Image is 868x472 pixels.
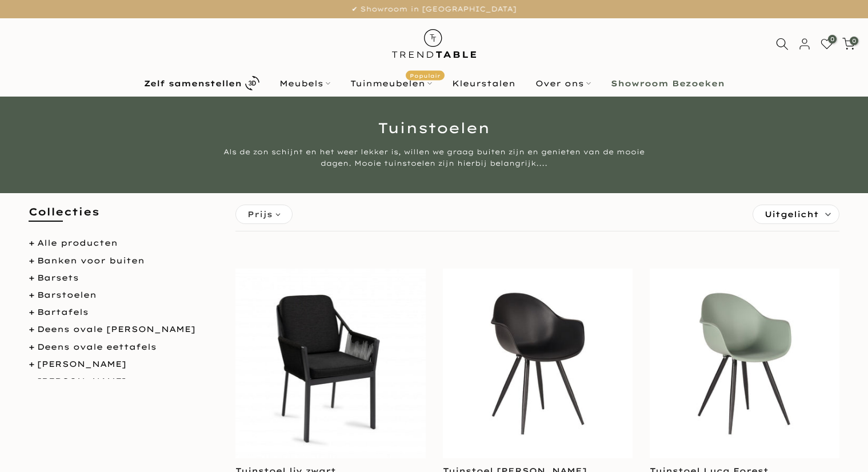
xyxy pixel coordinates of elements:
[37,273,79,283] a: Barsets
[37,324,195,334] a: Deens ovale [PERSON_NAME]
[340,77,442,90] a: TuinmeubelenPopulair
[37,255,145,266] a: Banken voor buiten
[525,77,601,90] a: Over ons
[14,3,854,15] p: ✔ Showroom in [GEOGRAPHIC_DATA]
[37,238,118,248] a: Alle producten
[100,121,769,135] h1: Tuinstoelen
[611,79,725,87] b: Showroom Bezoeken
[220,146,649,169] div: Als de zon schijnt en het weer lekker is, willen we graag buiten zijn en genieten van de mooie da...
[821,38,833,50] a: 0
[144,79,242,87] b: Zelf samenstellen
[828,35,837,43] span: 0
[384,18,484,69] img: trend-table
[765,205,819,223] span: Uitgelicht
[37,376,126,386] a: [PERSON_NAME]
[406,70,445,80] span: Populair
[37,290,97,300] a: Barstoelen
[37,342,157,352] a: Deens ovale eettafels
[753,205,839,223] label: Sorteren:Uitgelicht
[442,77,525,90] a: Kleurstalen
[850,37,858,45] span: 0
[37,307,89,317] a: Bartafels
[269,77,340,90] a: Meubels
[247,208,273,221] span: Prijs
[134,73,269,93] a: Zelf samenstellen
[29,205,218,230] h5: Collecties
[842,38,855,50] a: 0
[37,359,126,369] a: [PERSON_NAME]
[601,77,734,90] a: Showroom Bezoeken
